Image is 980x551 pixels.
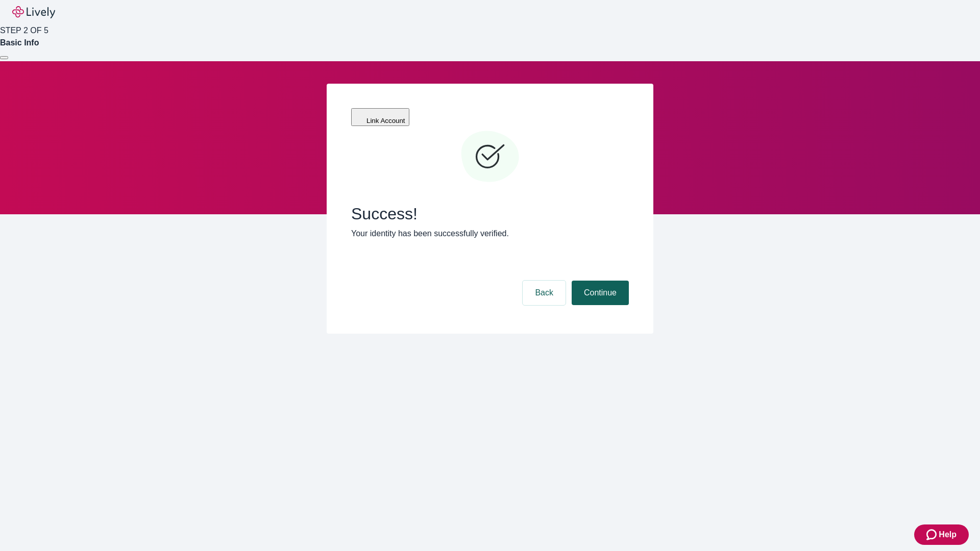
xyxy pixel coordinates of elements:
p: Your identity has been successfully verified. [351,228,629,240]
svg: Checkmark icon [459,127,521,188]
button: Zendesk support iconHelp [914,524,969,545]
button: Back [523,281,566,305]
img: Lively [12,6,55,18]
button: Link Account [351,108,409,126]
span: Help [939,529,957,541]
button: Continue [572,281,629,305]
svg: Zendesk support icon [926,529,939,541]
span: Success! [351,204,629,223]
